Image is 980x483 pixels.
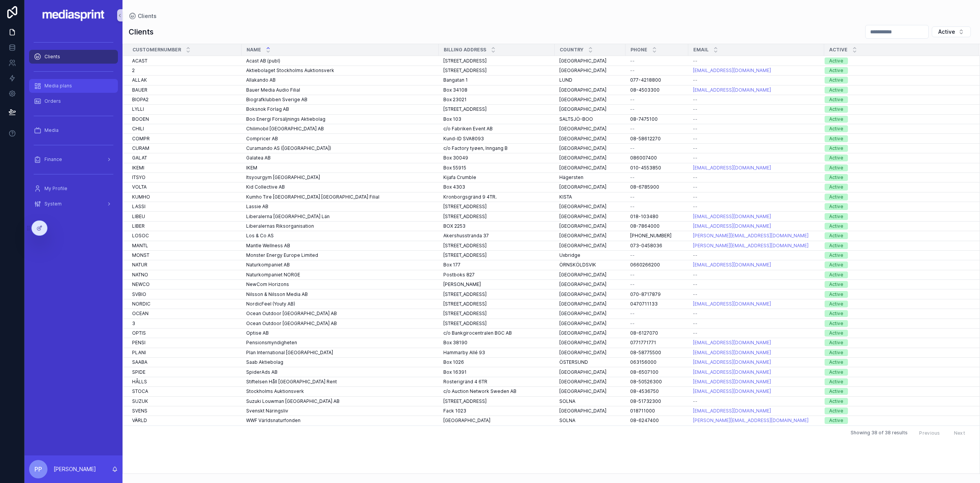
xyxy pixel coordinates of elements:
[443,67,550,74] a: [STREET_ADDRESS]
[693,67,771,74] a: [EMAIL_ADDRESS][DOMAIN_NAME]
[42,9,105,21] img: App logo
[246,136,434,142] a: Compricer AB
[559,233,621,239] a: [GEOGRAPHIC_DATA]
[693,233,808,239] a: [PERSON_NAME][EMAIL_ADDRESS][DOMAIN_NAME]
[693,165,820,171] a: [EMAIL_ADDRESS][DOMAIN_NAME]
[132,194,150,200] span: KUMHO
[693,116,697,122] span: --
[693,204,820,210] a: --
[693,145,697,151] span: --
[246,77,276,83] span: Allakando AB
[138,12,157,20] span: Clients
[443,223,465,229] span: BOX 2253
[246,116,325,122] span: Boo Energi Försäljnings Aktiebolag
[825,223,970,230] a: Active
[443,126,550,132] a: c/o Fabriken Event AB
[630,126,635,132] span: --
[559,106,606,112] span: [GEOGRAPHIC_DATA]
[246,233,274,239] span: Los & Co AS
[630,155,657,161] span: 086007400
[44,186,67,192] span: My Profile
[246,223,434,229] a: Liberalernas Riksorganisation
[443,165,550,171] a: Box 55915
[443,204,487,210] span: [STREET_ADDRESS]
[630,233,671,239] span: [PHONE_NUMBER]
[559,243,606,249] span: [GEOGRAPHIC_DATA]
[559,77,621,83] a: LUND
[132,58,237,64] a: ACAST
[443,116,461,122] span: Box 103
[693,233,820,239] a: [PERSON_NAME][EMAIL_ADDRESS][DOMAIN_NAME]
[559,58,621,64] a: [GEOGRAPHIC_DATA]
[559,58,606,64] span: [GEOGRAPHIC_DATA]
[630,106,635,112] span: --
[132,87,147,93] span: BAUER
[630,204,684,210] a: --
[132,214,237,220] a: LIBEU
[829,232,843,239] div: Active
[443,136,484,142] span: Kund-ID SVA8093
[443,106,550,112] a: [STREET_ADDRESS]
[559,116,593,122] span: SALTSJÖ-BOO
[693,174,697,181] span: --
[132,214,145,220] span: LIBEU
[630,97,635,103] span: --
[443,194,497,200] span: Kronborgsgränd 9 4TR.
[29,197,118,211] a: System
[132,116,237,122] a: BOOEN
[693,223,820,229] a: [EMAIL_ADDRESS][DOMAIN_NAME]
[559,214,606,220] span: [GEOGRAPHIC_DATA]
[630,223,660,229] span: 08-7864000
[630,145,684,151] a: --
[630,97,684,103] a: --
[829,106,843,113] div: Active
[829,77,843,84] div: Active
[132,87,237,93] a: BAUER
[246,145,434,151] a: Curamando AS ([GEOGRAPHIC_DATA])
[44,54,60,60] span: Clients
[443,184,465,190] span: Box 4303
[693,106,820,112] a: --
[693,223,771,229] a: [EMAIL_ADDRESS][DOMAIN_NAME]
[132,136,150,142] span: COMPR
[559,145,606,151] span: [GEOGRAPHIC_DATA]
[630,214,684,220] a: 018-103480
[693,184,697,190] span: --
[246,214,434,220] a: Liberalerna [GEOGRAPHIC_DATA] Län
[29,79,118,93] a: Media plans
[132,67,237,74] a: 2
[132,116,149,122] span: BOOEN
[246,223,314,229] span: Liberalernas Riksorganisation
[630,184,659,190] span: 08-6785900
[825,58,970,64] a: Active
[132,145,149,151] span: CURAM
[246,136,278,142] span: Compricer AB
[693,184,820,190] a: --
[559,223,606,229] span: [GEOGRAPHIC_DATA]
[630,194,684,200] a: --
[559,136,621,142] a: [GEOGRAPHIC_DATA]
[825,184,970,191] a: Active
[829,135,843,142] div: Active
[132,97,149,103] span: BIOPA2
[630,116,684,122] a: 08-7475100
[246,233,434,239] a: Los & Co AS
[559,116,621,122] a: SALTSJÖ-BOO
[246,97,307,103] span: Biografklubben Sverige AB
[932,26,971,37] button: Select Button
[443,97,467,103] span: Box 23021
[132,184,147,190] span: VOLTA
[29,182,118,195] a: My Profile
[443,233,550,239] a: Akershusstranda 37
[246,58,280,64] span: Acast AB (publ)
[559,67,621,74] a: [GEOGRAPHIC_DATA]
[630,165,684,171] a: 010-4553850
[693,155,697,161] span: --
[246,155,434,161] a: Galatea AB
[246,194,434,200] a: Kumho Tire [GEOGRAPHIC_DATA] [GEOGRAPHIC_DATA] Filial
[559,87,621,93] a: [GEOGRAPHIC_DATA]
[630,116,658,122] span: 08-7475100
[559,223,621,229] a: [GEOGRAPHIC_DATA]
[829,96,843,103] div: Active
[693,97,697,103] span: --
